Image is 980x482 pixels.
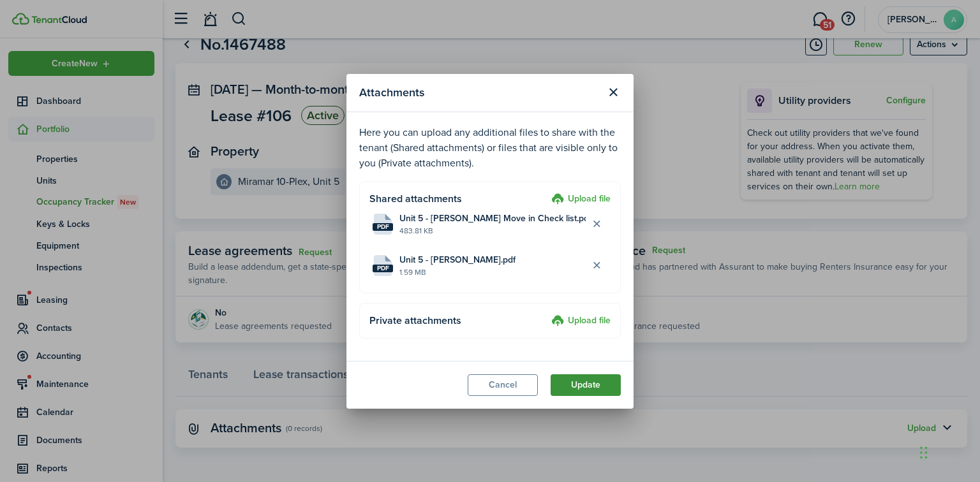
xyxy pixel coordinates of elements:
[586,213,607,235] button: Delete file
[602,82,624,103] button: Close modal
[373,214,393,235] file-icon: File
[359,125,621,171] p: Here you can upload any additional files to share with the tenant (Shared attachments) or files t...
[399,253,516,267] span: Unit 5 - [PERSON_NAME].pdf
[916,421,980,482] iframe: Chat Widget
[586,254,607,276] button: Delete file
[399,267,586,278] file-size: 1.59 MB
[551,374,621,396] button: Update
[359,80,599,105] modal-title: Attachments
[373,255,393,276] file-icon: File
[468,374,538,396] button: Cancel
[369,191,547,207] h4: Shared attachments
[920,434,928,472] div: Drag
[369,313,547,328] h4: Private attachments
[373,223,393,231] file-extension: pdf
[399,225,586,237] file-size: 483.81 KB
[373,265,393,272] file-extension: pdf
[399,212,586,225] span: Unit 5 - [PERSON_NAME] Move in Check list.pdf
